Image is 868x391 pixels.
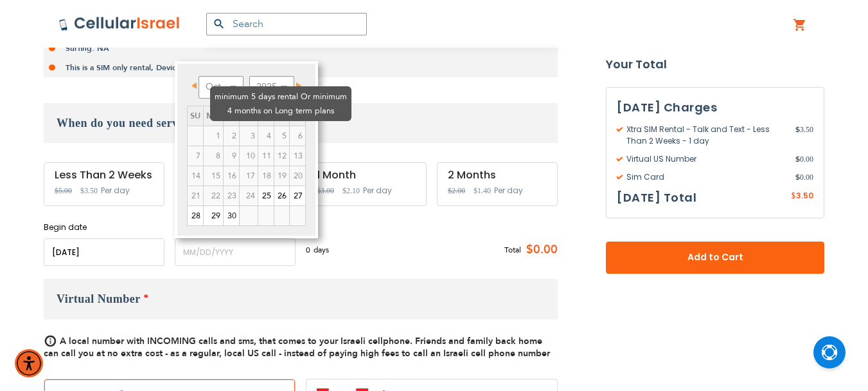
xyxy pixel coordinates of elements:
[504,244,521,256] span: Total
[296,82,301,89] span: Next
[199,76,244,99] select: Select month
[175,238,296,266] input: MM/DD/YYYY
[314,244,329,256] span: days
[101,185,130,196] span: Per day
[55,169,154,181] div: Less Than 2 Weeks
[795,171,800,183] span: $
[617,98,813,117] h3: [DATE] Charges
[240,186,258,205] td: minimum 5 days rental Or minimum 4 months on Long term plans
[66,43,109,53] strong: Surfing: NA
[606,242,824,274] button: Add to Cart
[224,206,239,225] a: 30
[58,16,181,32] img: Cellular Israel Logo
[317,169,416,181] div: 1 Month
[57,292,141,305] span: Virtual Number
[55,186,72,195] span: $5.00
[317,186,334,195] span: $3.00
[363,185,392,196] span: Per day
[80,186,98,195] span: $3.50
[204,186,223,205] span: 22
[791,191,796,202] span: $
[342,186,360,195] span: $2.10
[617,153,795,165] span: Virtual US Number
[15,349,43,377] div: Accessibility Menu
[44,238,164,266] input: MM/DD/YYYY
[224,186,240,205] td: minimum 5 days rental Or minimum 4 months on Long term plans
[448,186,465,195] span: $2.00
[795,124,813,147] span: 3.50
[795,124,800,135] span: $
[606,55,824,74] strong: Your Total
[494,185,523,196] span: Per day
[617,171,795,183] span: Sim Card
[188,78,204,94] a: Prev
[191,82,197,89] span: Prev
[44,103,558,143] h3: When do you need service?
[224,186,239,205] span: 23
[795,153,813,165] span: 0.00
[448,169,547,181] div: 2 Months
[648,251,782,265] span: Add to Cart
[617,124,795,147] span: Xtra SIM Rental - Talk and Text - Less Than 2 Weeks - 1 day
[44,335,550,359] span: A local number with INCOMING calls and sms, that comes to your Israeli cellphone. Friends and fam...
[795,153,800,165] span: $
[206,13,367,35] input: Search
[274,186,289,205] a: 26
[204,206,223,225] a: 29
[188,186,203,205] span: 21
[204,186,224,205] td: minimum 5 days rental Or minimum 4 months on Long term plans
[290,186,305,205] a: 27
[795,171,813,183] span: 0.00
[44,222,164,233] label: Begin date
[258,186,274,205] a: 25
[306,244,314,256] span: 0
[617,188,696,207] h3: [DATE] Total
[188,206,203,225] a: 28
[474,186,491,195] span: $1.40
[288,78,305,94] a: Next
[240,186,258,205] span: 24
[188,186,204,205] td: minimum 5 days rental Or minimum 4 months on Long term plans
[521,240,558,260] span: $0.00
[66,62,235,73] strong: This is a SIM only rental, Device NOT included
[249,76,294,99] select: Select year
[796,190,813,201] span: 3.50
